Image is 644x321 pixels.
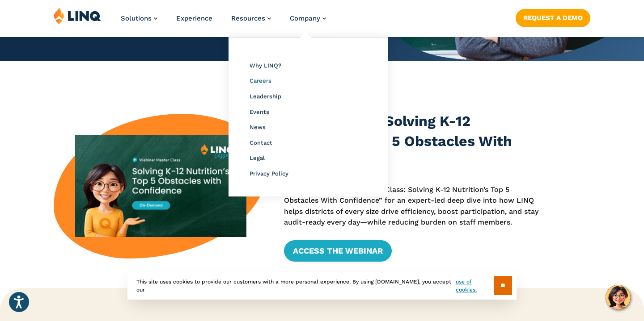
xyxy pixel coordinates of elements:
[121,14,152,22] span: Solutions
[250,108,269,115] a: Events
[121,14,157,22] a: Solutions
[284,184,544,228] p: Access our webinar “Master Class: Solving K-12 Nutrition’s Top 5 Obstacles With Confidence” for a...
[127,271,517,300] div: This site uses cookies to provide our customers with a more personal experience. By using [DOMAIN...
[250,62,281,69] a: Why LINQ?
[456,278,494,294] a: use of cookies.
[250,154,265,161] a: Legal
[516,9,590,27] a: Request a Demo
[231,14,271,22] a: Resources
[250,93,281,100] a: Leadership
[606,285,631,310] button: Hello, have a question? Let’s chat.
[516,7,590,27] nav: Button Navigation
[250,124,266,130] a: News
[54,7,101,24] img: LINQ | K‑12 Software
[121,7,326,37] nav: Primary Navigation
[176,14,212,22] a: Experience
[284,240,392,262] a: Access the Webinar
[284,111,544,172] h3: Master Class: Solving K-12 Nutrition’s Top 5 Obstacles With Confidence
[290,14,320,22] span: Company
[250,139,272,146] a: Contact
[231,14,265,22] span: Resources
[290,14,326,22] a: Company
[250,170,288,177] a: Privacy Policy
[250,77,271,84] a: Careers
